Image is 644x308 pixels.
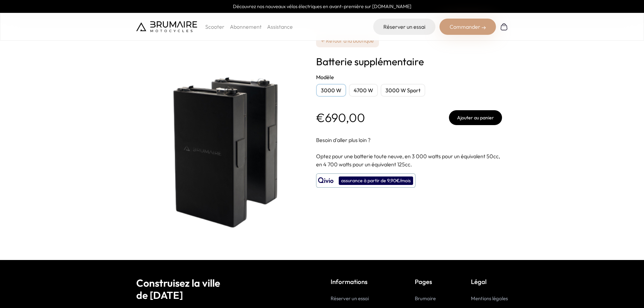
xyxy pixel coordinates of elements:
[316,153,500,168] span: Optez pour une batterie toute neuve, en 3 000 watts pour un équivalent 50cc, en 4 700 watts pour ...
[331,277,384,286] p: Informations
[316,55,502,68] h1: Batterie supplémentaire
[381,84,425,97] div: 3000 W Sport
[316,84,346,97] div: 3000 W
[415,295,436,302] a: Brumaire
[316,137,371,143] span: Besoin d'aller plus loin ?
[136,21,197,32] img: Brumaire Motocycles
[373,19,435,35] a: Réserver un essai
[349,84,378,97] div: 4700 W
[205,23,224,31] p: Scooter
[267,23,293,30] a: Assistance
[136,277,314,301] h2: Construisez la ville de [DATE]
[439,19,496,35] div: Commander
[316,173,415,188] button: assurance à partir de 9,90€/mois
[500,23,508,31] img: Panier
[136,17,305,243] img: Batterie supplémentaire
[316,73,502,81] h2: Modèle
[318,176,334,185] img: logo qivio
[449,110,502,125] button: Ajouter au panier
[471,277,508,286] p: Légal
[339,176,413,185] div: assurance à partir de 9,90€/mois
[230,23,262,30] a: Abonnement
[471,295,508,302] a: Mentions légales
[415,277,440,286] p: Pages
[316,111,365,124] p: €690,00
[482,26,486,30] img: right-arrow-2.png
[331,295,369,302] a: Réserver un essai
